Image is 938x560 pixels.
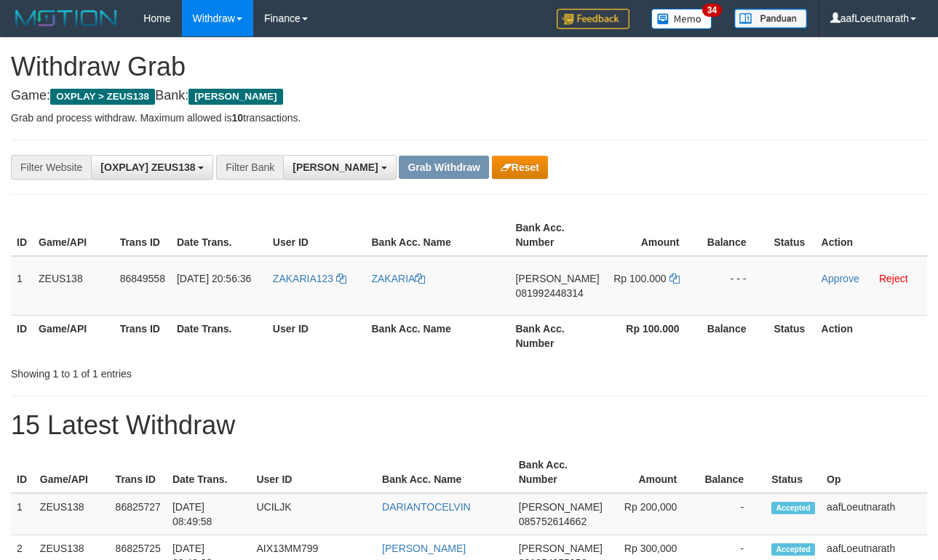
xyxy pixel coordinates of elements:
span: [OXPLAY] ZEUS138 [100,161,195,173]
th: Balance [699,452,766,493]
th: Game/API [34,452,110,493]
img: Button%20Memo.svg [651,9,712,29]
span: [PERSON_NAME] [519,543,603,554]
th: Status [768,315,815,356]
span: Accepted [771,543,815,556]
td: [DATE] 08:49:58 [167,493,251,535]
span: OXPLAY > ZEUS138 [50,89,155,105]
img: Feedback.jpg [557,9,629,29]
span: [PERSON_NAME] [515,273,599,284]
span: Rp 100.000 [613,273,666,284]
th: ID [11,215,33,256]
th: Rp 100.000 [605,315,701,356]
strong: 10 [231,112,243,124]
h4: Game: Bank: [11,89,927,103]
span: 86849558 [120,273,165,284]
a: DARIANTOCELVIN [382,501,471,513]
th: Action [816,215,927,256]
a: Approve [822,273,859,284]
td: ZEUS138 [34,493,110,535]
h1: Withdraw Grab [11,52,927,81]
span: Copy 081992448314 to clipboard [515,287,583,299]
th: Amount [605,215,701,256]
th: Status [768,215,815,256]
span: 34 [702,4,722,17]
span: Copy 085752614662 to clipboard [519,516,587,527]
th: Date Trans. [171,315,267,356]
th: ID [11,315,33,356]
img: panduan.png [734,9,807,28]
span: Accepted [771,502,815,514]
div: Filter Website [11,155,91,180]
td: ZEUS138 [33,256,114,316]
td: - [699,493,766,535]
img: MOTION_logo.png [11,7,122,29]
th: Bank Acc. Number [509,315,605,356]
th: Game/API [33,315,114,356]
td: UCILJK [250,493,376,535]
a: Copy 100000 to clipboard [669,273,680,284]
th: Date Trans. [167,452,251,493]
th: Trans ID [110,452,167,493]
a: ZAKARIA123 [273,273,346,284]
button: Reset [492,156,548,179]
td: - - - [701,256,768,316]
th: Bank Acc. Name [365,315,509,356]
button: [PERSON_NAME] [283,155,396,180]
th: User ID [267,215,366,256]
td: 1 [11,493,34,535]
td: 1 [11,256,33,316]
a: [PERSON_NAME] [382,543,466,554]
th: Bank Acc. Number [513,452,608,493]
th: Game/API [33,215,114,256]
th: Op [821,452,927,493]
th: Status [766,452,821,493]
th: Bank Acc. Name [376,452,513,493]
div: Filter Bank [216,155,283,180]
h1: 15 Latest Withdraw [11,411,927,440]
span: [PERSON_NAME] [519,501,603,513]
td: aafLoeutnarath [821,493,927,535]
th: Trans ID [114,215,171,256]
th: ID [11,452,34,493]
th: Bank Acc. Number [509,215,605,256]
th: User ID [250,452,376,493]
th: Amount [608,452,699,493]
button: Grab Withdraw [399,156,488,179]
th: Date Trans. [171,215,267,256]
span: [PERSON_NAME] [293,161,378,173]
a: Reject [879,273,908,284]
button: [OXPLAY] ZEUS138 [91,155,213,180]
th: User ID [267,315,366,356]
span: [DATE] 20:56:36 [177,273,251,284]
a: ZAKARIA [371,273,425,284]
td: Rp 200,000 [608,493,699,535]
p: Grab and process withdraw. Maximum allowed is transactions. [11,111,927,125]
span: ZAKARIA123 [273,273,333,284]
span: [PERSON_NAME] [188,89,282,105]
th: Action [816,315,927,356]
div: Showing 1 to 1 of 1 entries [11,361,380,381]
th: Bank Acc. Name [365,215,509,256]
th: Balance [701,215,768,256]
th: Balance [701,315,768,356]
td: 86825727 [110,493,167,535]
th: Trans ID [114,315,171,356]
